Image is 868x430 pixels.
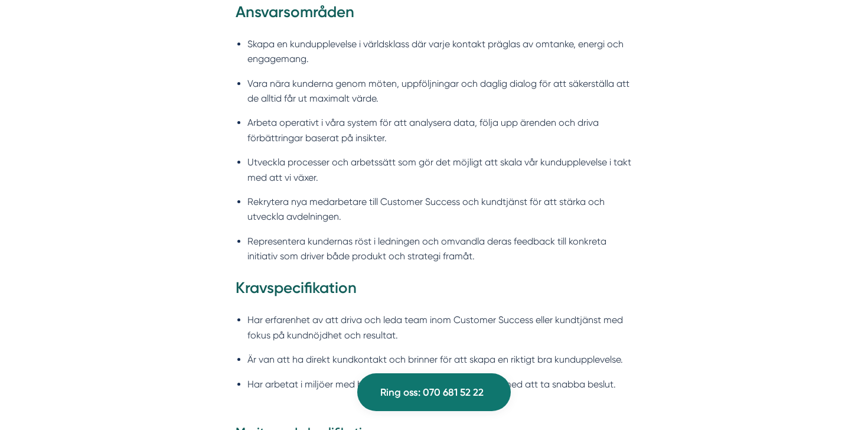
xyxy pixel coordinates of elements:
[357,373,511,411] a: Ring oss: 070 681 52 22
[247,155,632,185] li: Utveckla processer och arbetssätt som gör det möjligt att skala vår kundupplevelse i takt med att...
[247,194,632,224] li: Rekrytera nya medarbetare till Customer Success och kundtjänst för att stärka och utveckla avdeln...
[247,352,632,367] li: Är van att ha direkt kundkontakt och brinner för att skapa en riktigt bra kundupplevelse.
[380,385,484,400] span: Ring oss: 070 681 52 22
[247,312,632,343] li: Har erfarenhet av att driva och leda team inom Customer Success eller kundtjänst med fokus på kun...
[247,37,632,67] li: Skapa en kundupplevelse i världsklass där varje kontakt präglas av omtanke, energi och engagemang.
[247,234,632,264] li: Representera kundernas röst i ledningen och omvandla deras feedback till konkreta initiativ som d...
[247,76,632,106] li: Vara nära kunderna genom möten, uppföljningar och daglig dialog för att säkerställa att de alltid...
[247,377,632,392] li: Har arbetat i miljöer med högt tempo och känner dig trygg med att ta snabba beslut.
[247,115,632,145] li: Arbeta operativt i våra system för att analysera data, följa upp ärenden och driva förbättringar ...
[236,3,354,21] strong: Ansvarsområden
[236,278,632,305] h3: Kravspecifikation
